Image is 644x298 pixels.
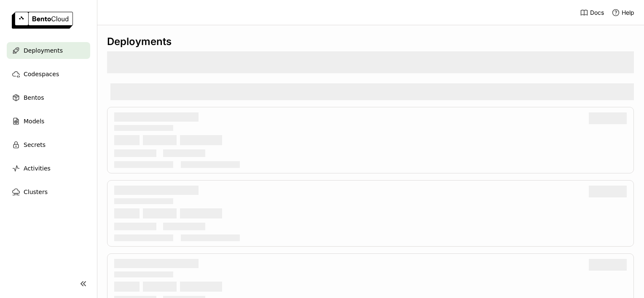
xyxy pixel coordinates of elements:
[7,42,90,59] a: Deployments
[7,136,90,153] a: Secrets
[590,9,604,16] span: Docs
[7,66,90,82] a: Codespaces
[24,45,63,56] span: Deployments
[24,163,51,173] span: Activities
[24,116,44,126] span: Models
[7,89,90,106] a: Bentos
[24,93,44,103] span: Bentos
[12,12,73,29] img: logo
[24,69,59,79] span: Codespaces
[107,35,634,48] div: Deployments
[24,140,46,150] span: Secrets
[580,8,604,17] a: Docs
[7,113,90,130] a: Models
[7,184,90,200] a: Clusters
[622,9,634,16] span: Help
[612,8,634,17] div: Help
[24,187,48,197] span: Clusters
[7,160,90,177] a: Activities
